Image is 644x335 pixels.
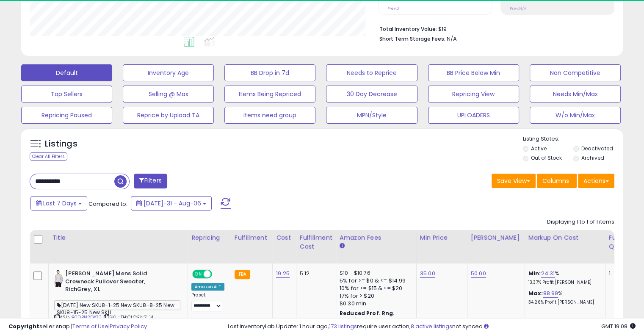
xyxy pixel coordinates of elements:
span: [DATE]-31 - Aug-06 [144,199,201,208]
div: % [528,270,599,285]
div: Fulfillment Cost [300,233,332,251]
div: 5% for >= $0 & <= $14.99 [340,277,410,285]
div: [PERSON_NAME] [471,233,521,242]
label: Archived [581,154,604,161]
div: 10% for >= $15 & <= $20 [340,285,410,292]
span: Compared to: [88,200,127,208]
div: $10 - $10.76 [340,270,410,277]
button: Non Competitive [530,64,621,81]
a: B0DPN2DX7T [72,314,101,321]
label: Out of Stock [531,154,562,161]
button: 30 Day Decrease [326,86,417,102]
button: Repricing View [428,86,519,102]
div: Repricing [191,233,227,242]
button: MPN/Style [326,107,417,124]
div: Fulfillable Quantity [609,233,638,251]
button: Save View [492,174,536,188]
span: | SKU: TH:CLO:EN:7-14-25:19:CrewGryXL [54,314,156,327]
div: Amazon Fees [340,233,413,242]
li: $19 [379,23,608,33]
strong: Copyright [8,322,39,330]
div: Clear All Filters [30,152,67,161]
button: W/o Min/Max [530,107,621,124]
p: Listing States: [523,135,623,143]
h5: Listings [45,138,77,150]
button: Default [21,64,112,81]
label: Active [531,145,547,152]
div: Fulfillment [235,233,269,242]
button: Items need group [224,107,315,124]
a: 24.31 [541,269,555,278]
th: The percentage added to the cost of goods (COGS) that forms the calculator for Min & Max prices. [525,230,605,263]
div: $0.30 min [340,300,410,307]
a: 35.00 [420,269,435,278]
div: Markup on Cost [528,233,602,242]
b: Max: [528,289,543,297]
a: Privacy Policy [110,322,147,330]
div: % [528,290,599,305]
button: Top Sellers [21,86,112,102]
div: Amazon AI * [191,283,224,291]
span: Columns [542,177,569,185]
a: Terms of Use [72,322,108,330]
div: 5.12 [300,270,329,277]
a: 8 active listings [411,322,452,330]
b: Short Term Storage Fees: [379,35,445,42]
small: Amazon Fees. [340,242,345,250]
a: 50.00 [471,269,486,278]
button: BB Price Below Min [428,64,519,81]
div: seller snap | | [8,323,147,331]
b: [PERSON_NAME] Mens Solid Crewneck Pullover Sweater, RichGrey, XL [65,270,168,296]
b: Min: [528,269,541,277]
div: Min Price [420,233,464,242]
b: Total Inventory Value: [379,25,437,33]
button: BB Drop in 7d [224,64,315,81]
span: Last 7 Days [43,199,77,208]
a: 88.99 [543,289,558,298]
small: Prev: 0 [387,6,399,11]
button: Reprice by Upload TA [123,107,214,124]
a: 19.25 [276,269,290,278]
div: Displaying 1 to 1 of 1 items [547,218,614,226]
label: Deactivated [581,145,613,152]
button: Filters [134,174,167,188]
small: Prev: N/A [510,6,526,11]
button: Needs Min/Max [530,86,621,102]
p: 34.26% Profit [PERSON_NAME] [528,299,599,305]
span: OFF [211,271,224,278]
button: Actions [578,174,614,188]
button: Last 7 Days [30,196,87,210]
button: UPLOADERS [428,107,519,124]
p: 13.37% Profit [PERSON_NAME] [528,280,599,285]
div: Title [52,233,184,242]
span: ON [193,271,204,278]
button: Needs to Reprice [326,64,417,81]
div: $15 - $15.83 [340,317,410,324]
img: 31IYImn9Q7L._SL40_.jpg [54,270,63,287]
span: [DATE] New SKU8-1-25 New SKU8-8-25 New SKU8-15-25 New SKU [54,300,180,310]
b: Reduced Prof. Rng. [340,310,395,317]
button: Items Being Repriced [224,86,315,102]
button: Repricing Paused [21,107,112,124]
button: Inventory Age [123,64,214,81]
button: Selling @ Max [123,86,214,102]
div: 17% for > $20 [340,292,410,300]
div: Preset: [191,292,224,311]
span: 2025-08-15 19:08 GMT [601,322,636,330]
button: [DATE]-31 - Aug-06 [131,196,212,210]
div: 1 [609,270,635,277]
a: 173 listings [329,322,357,330]
small: FBA [235,270,250,279]
span: N/A [447,35,457,43]
button: Columns [537,174,577,188]
div: Cost [276,233,293,242]
div: Last InventoryLab Update: 1 hour ago, require user action, not synced. [228,323,636,331]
